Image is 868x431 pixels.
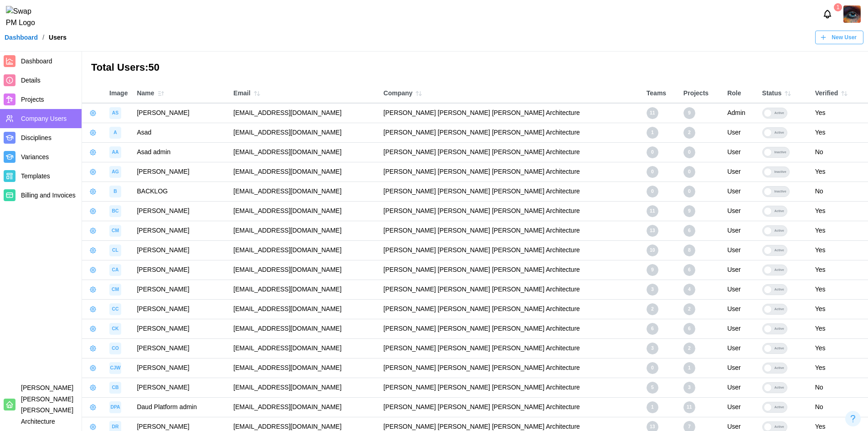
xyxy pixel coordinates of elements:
img: 2Q== [843,5,861,23]
div: Active [772,226,787,236]
div: Status [762,87,806,100]
button: New User [815,31,863,44]
div: [PERSON_NAME] [137,167,224,177]
td: [EMAIL_ADDRESS][DOMAIN_NAME] [229,378,379,397]
td: [EMAIL_ADDRESS][DOMAIN_NAME] [229,221,379,240]
td: [PERSON_NAME] [PERSON_NAME] [PERSON_NAME] Architecture [379,299,642,319]
div: User [727,226,753,236]
div: image [109,303,121,315]
div: User [727,187,753,197]
td: [EMAIL_ADDRESS][DOMAIN_NAME] [229,182,379,201]
div: User [727,402,753,412]
div: 9 [683,205,695,217]
td: [PERSON_NAME] [PERSON_NAME] [PERSON_NAME] Architecture [379,358,642,378]
td: Yes [811,162,868,182]
td: [EMAIL_ADDRESS][DOMAIN_NAME] [229,162,379,182]
div: 6 [683,225,695,237]
td: Yes [811,221,868,240]
td: No [811,378,868,397]
td: [PERSON_NAME] [PERSON_NAME] [PERSON_NAME] Architecture [379,162,642,182]
div: 9 [647,264,658,276]
button: Notifications [820,6,835,22]
div: 2 [683,127,695,139]
div: 6 [683,264,695,276]
div: User [727,245,753,255]
td: [PERSON_NAME] [PERSON_NAME] [PERSON_NAME] Architecture [379,221,642,240]
div: Active [772,245,787,255]
div: image [109,401,121,413]
div: User [727,363,753,373]
div: Role [727,88,753,99]
td: [EMAIL_ADDRESS][DOMAIN_NAME] [229,338,379,358]
td: [PERSON_NAME] [PERSON_NAME] [PERSON_NAME] Architecture [379,338,642,358]
div: 0 [647,362,658,374]
div: 1 [834,3,842,11]
div: image [109,284,121,296]
td: [PERSON_NAME] [PERSON_NAME] [PERSON_NAME] Architecture [379,397,642,417]
div: 2 [647,303,658,315]
td: [EMAIL_ADDRESS][DOMAIN_NAME] [229,240,379,260]
td: No [811,397,868,417]
div: Active [772,324,787,334]
div: [PERSON_NAME] [137,226,224,236]
div: Email [233,87,374,100]
div: Active [772,304,787,314]
td: [EMAIL_ADDRESS][DOMAIN_NAME] [229,142,379,162]
div: image [109,323,121,335]
a: Zulqarnain Khalil [843,5,861,23]
div: [PERSON_NAME] [137,206,224,216]
div: User [727,128,753,138]
div: image [109,205,121,217]
div: User [727,147,753,157]
div: 1 [647,127,658,139]
td: [EMAIL_ADDRESS][DOMAIN_NAME] [229,201,379,221]
div: image [109,264,121,276]
div: Active [772,383,787,393]
div: User [727,206,753,216]
div: 3 [647,284,658,296]
div: 1 [683,362,695,374]
div: Active [772,206,787,216]
div: Admin [727,108,753,118]
div: 11 [647,205,658,217]
div: image [109,225,121,237]
td: Yes [811,319,868,338]
div: [PERSON_NAME] [137,245,224,255]
td: [PERSON_NAME] [PERSON_NAME] [PERSON_NAME] Architecture [379,182,642,201]
td: Yes [811,103,868,123]
h3: Total Users: 50 [91,61,859,75]
div: image [109,127,121,139]
div: 10 [647,244,658,256]
div: Active [772,265,787,275]
div: image [109,244,121,256]
td: [PERSON_NAME] [PERSON_NAME] [PERSON_NAME] Architecture [379,123,642,142]
div: image [109,343,121,354]
div: 9 [683,107,695,119]
td: [EMAIL_ADDRESS][DOMAIN_NAME] [229,123,379,142]
td: [PERSON_NAME] [PERSON_NAME] [PERSON_NAME] Architecture [379,103,642,123]
div: Verified [815,87,863,100]
div: Inactive [772,147,789,157]
div: 6 [683,323,695,335]
div: image [109,146,121,158]
div: Company [384,87,637,100]
div: User [727,285,753,295]
div: User [727,343,753,353]
td: [PERSON_NAME] [PERSON_NAME] [PERSON_NAME] Architecture [379,280,642,299]
td: [PERSON_NAME] [PERSON_NAME] [PERSON_NAME] Architecture [379,319,642,338]
div: Active [772,108,787,118]
td: Yes [811,338,868,358]
div: [PERSON_NAME] [137,108,224,118]
div: 0 [647,186,658,197]
div: 11 [647,107,658,119]
div: 6 [647,323,658,335]
td: [EMAIL_ADDRESS][DOMAIN_NAME] [229,260,379,280]
td: No [811,142,868,162]
span: Dashboard [21,57,52,65]
div: [PERSON_NAME] [137,285,224,295]
td: [PERSON_NAME] [PERSON_NAME] [PERSON_NAME] Architecture [379,260,642,280]
div: [PERSON_NAME] [137,383,224,393]
div: Image [109,88,128,99]
span: Billing and Invoices [21,192,76,199]
td: [EMAIL_ADDRESS][DOMAIN_NAME] [229,103,379,123]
